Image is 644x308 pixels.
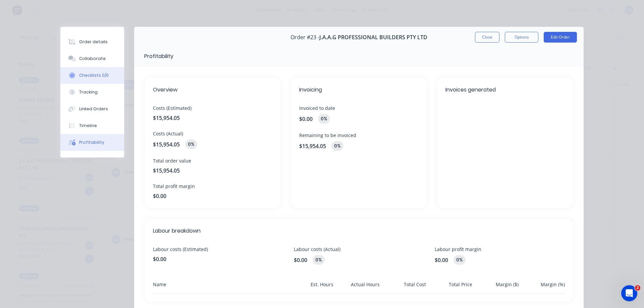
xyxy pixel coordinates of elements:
[336,281,380,293] div: Actual Hours
[331,141,343,151] div: 0 %
[521,281,565,293] div: Margin (%)
[60,101,124,117] button: Linked Orders
[153,140,180,148] span: $15,954.05
[153,183,272,190] span: Total profit margin
[445,86,565,94] span: Invoices generated
[435,246,565,253] span: Labour profit margin
[153,227,565,235] span: Labour breakdown
[299,142,326,150] span: $15,954.05
[60,67,124,84] button: Checklists 0/0
[144,52,173,60] div: Profitability
[319,34,427,41] span: J.A.A.G PROFESSIONAL BUILDERS PTY LTD
[475,281,519,293] div: Margin ($)
[153,246,283,253] span: Labour costs (Estimated)
[153,281,287,293] div: Name
[79,139,104,145] div: Profitability
[153,105,272,112] span: Costs (Estimated)
[621,285,637,301] iframe: Intercom live chat
[153,255,283,263] span: $0.00
[294,246,424,253] span: Labour costs (Actual)
[299,115,313,123] span: $0.00
[635,285,640,291] span: 2
[153,86,272,94] span: Overview
[60,134,124,151] button: Profitability
[505,32,538,43] button: Options
[435,256,448,264] span: $0.00
[79,56,106,62] div: Collaborate
[153,130,272,137] span: Costs (Actual)
[299,132,419,139] span: Remaining to be invoiced
[60,34,124,50] button: Order details
[185,139,197,149] div: 0%
[153,167,272,175] span: $15,954.05
[313,255,325,265] div: 0%
[60,84,124,101] button: Tracking
[60,117,124,134] button: Timeline
[453,255,466,265] div: 0%
[290,34,319,41] span: Order #23 -
[299,105,419,112] span: Invoiced to date
[79,89,98,95] div: Tracking
[475,32,499,43] button: Close
[290,281,333,293] div: Est. Hours
[79,72,109,78] div: Checklists 0/0
[79,106,108,112] div: Linked Orders
[153,157,272,164] span: Total order value
[544,32,577,43] button: Edit Order
[294,256,307,264] span: $0.00
[79,123,97,129] div: Timeline
[60,50,124,67] button: Collaborate
[382,281,426,293] div: Total Cost
[299,86,419,94] span: Invoicing
[153,192,166,200] span: $0.00
[429,281,472,293] div: Total Price
[153,114,272,122] span: $15,954.05
[318,114,330,124] div: 0 %
[79,39,108,45] div: Order details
